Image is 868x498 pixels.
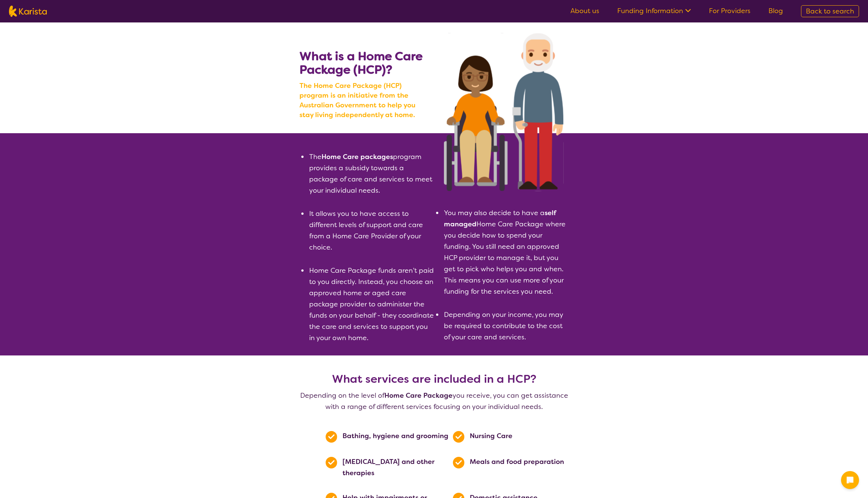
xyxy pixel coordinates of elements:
[308,265,434,343] li: Home Care Package funds aren’t paid to you directly. Instead, you choose an approved home or aged...
[470,457,564,466] b: Meals and food preparation
[443,207,569,297] li: You may also decide to have a Home Care Package where you decide how to spend your funding. You s...
[453,457,465,468] img: Tick
[299,81,430,120] b: The Home Care Package (HCP) program is an initiative from the Australian Government to help you s...
[308,208,434,253] li: It allows you to have access to different levels of support and care from a Home Care Provider of...
[322,152,393,161] b: Home Care packages
[308,151,434,196] li: The program provides a subsidy towards a package of care and services to meet your individual needs.
[326,457,337,468] img: Tick
[326,431,337,443] img: Tick
[444,33,564,191] img: Search NDIS services with Karista
[470,431,512,440] b: Nursing Care
[570,6,599,15] a: About us
[453,431,465,443] img: Tick
[443,309,569,343] li: Depending on your income, you may be required to contribute to the cost of your care and services.
[617,6,691,15] a: Funding Information
[299,390,569,412] p: Depending on the level of you receive, you can get assistance with a range of different services ...
[342,431,448,440] b: Bathing, hygiene and grooming
[444,208,556,229] b: self managed
[342,457,435,477] b: [MEDICAL_DATA] and other therapies
[801,5,859,17] a: Back to search
[332,372,536,387] b: What services are included in a HCP?
[768,6,783,15] a: Blog
[384,391,453,400] b: Home Care Package
[806,7,854,16] span: Back to search
[9,6,47,17] img: Karista logo
[299,48,423,77] b: What is a Home Care Package (HCP)?
[709,6,750,15] a: For Providers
